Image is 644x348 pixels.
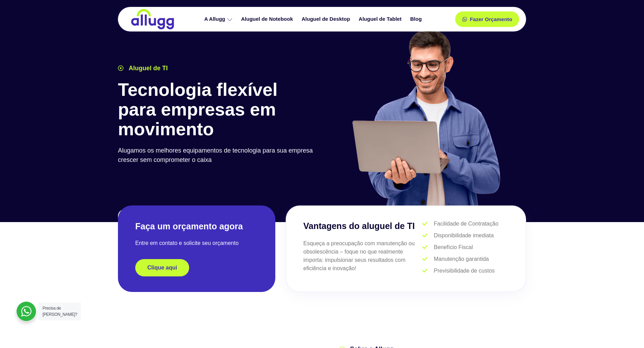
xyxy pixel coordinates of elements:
img: aluguel de ti para startups [350,29,502,205]
img: locação de TI é Allugg [130,9,175,30]
a: Aluguel de Tablet [355,13,407,25]
p: Entre em contato e solicite seu orçamento [135,239,258,247]
a: Blog [407,13,427,25]
span: Precisa de [PERSON_NAME]? [43,306,77,317]
span: Clique aqui [147,265,177,271]
span: Disponibilidade imediata [432,231,494,240]
a: Clique aqui [135,259,189,276]
span: Facilidade de Contratação [432,220,498,228]
a: A Allugg [201,13,238,25]
p: Alugamos os melhores equipamentos de tecnologia para sua empresa crescer sem comprometer o caixa [118,146,319,165]
h2: Faça um orçamento agora [135,221,258,232]
span: Benefício Fiscal [432,243,473,251]
a: Fazer Orçamento [455,11,519,27]
span: Manutenção garantida [432,255,489,263]
a: Aluguel de Desktop [298,13,355,25]
span: Fazer Orçamento [470,17,512,22]
p: Esqueça a preocupação com manutenção ou obsolescência – foque no que realmente importa: impulsion... [303,239,422,273]
span: Previsibilidade de custos [432,267,495,275]
h3: Vantagens do aluguel de TI [303,220,422,233]
h1: Tecnologia flexível para empresas em movimento [118,80,319,139]
a: Aluguel de Notebook [238,13,298,25]
span: Aluguel de TI [127,64,168,73]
